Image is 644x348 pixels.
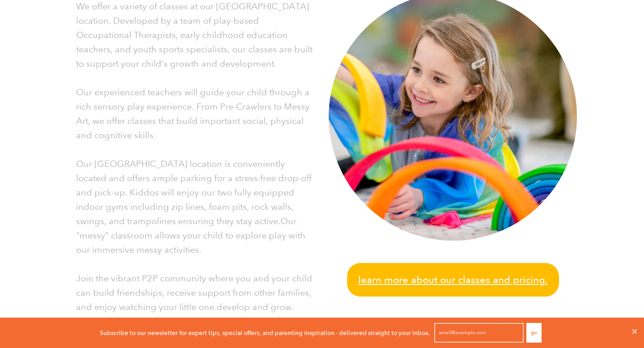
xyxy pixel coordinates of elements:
span: Learn more about our classes and pricing. [358,272,548,288]
a: Learn more about our classes and pricing. [347,263,559,297]
p: Our [GEOGRAPHIC_DATA] location is conveniently located and offers ample parking for a stress-free... [76,157,315,257]
input: email@example.com [434,323,524,343]
span: Our "messy" classroom allows your child to explore play with our immersive messy activities. [76,216,305,255]
p: Subscribe to our newsletter for expert tips, special offers, and parenting inspiration - delivere... [100,328,430,338]
p: Our experienced teachers will guide your child through a rich sensory play experience. From Pre-C... [76,85,315,142]
button: Go [526,323,542,343]
span: Join the vibrant P2P community where you and your child can build friendships, receive support fr... [76,273,312,312]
